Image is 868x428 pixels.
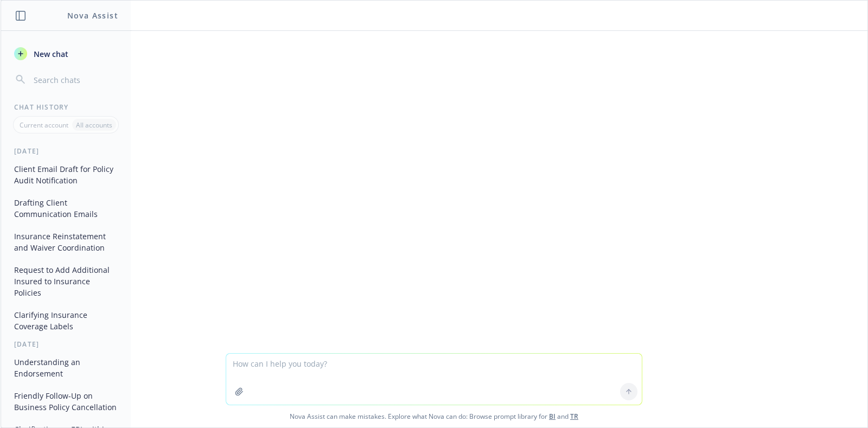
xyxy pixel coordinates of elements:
[549,412,556,421] a: BI
[10,261,122,302] button: Request to Add Additional Insured to Insurance Policies
[1,103,131,112] div: Chat History
[10,44,122,63] button: New chat
[76,120,112,130] p: All accounts
[1,146,131,156] div: [DATE]
[10,353,122,382] button: Understanding an Endorsement
[67,10,118,21] h1: Nova Assist
[10,387,122,416] button: Friendly Follow-Up on Business Policy Cancellation
[5,405,863,427] span: Nova Assist can make mistakes. Explore what Nova can do: Browse prompt library for and
[20,120,68,130] p: Current account
[570,412,578,421] a: TR
[10,160,122,189] button: Client Email Draft for Policy Audit Notification
[10,194,122,223] button: Drafting Client Communication Emails
[31,48,68,60] span: New chat
[1,340,131,349] div: [DATE]
[31,72,118,87] input: Search chats
[10,227,122,257] button: Insurance Reinstatement and Waiver Coordination
[10,306,122,335] button: Clarifying Insurance Coverage Labels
